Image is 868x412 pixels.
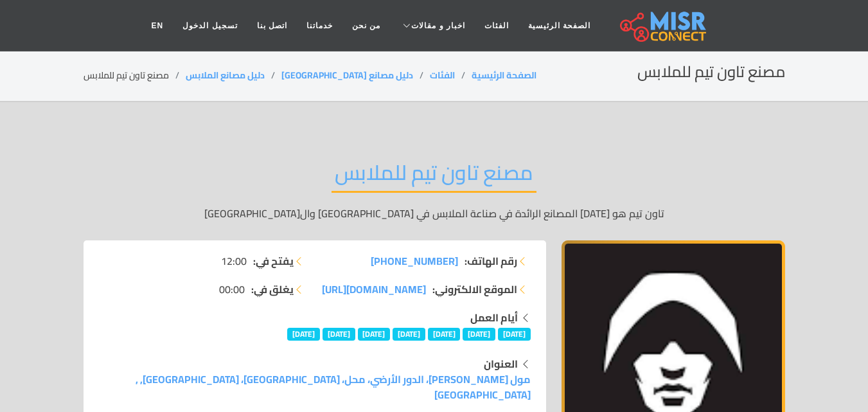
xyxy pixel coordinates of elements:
[472,67,536,84] a: الصفحة الرئيسية
[484,354,518,373] strong: العنوان
[84,206,785,221] p: تاون تيم هو [DATE] المصانع الرائدة في صناعة الملابس في [GEOGRAPHIC_DATA] وال[GEOGRAPHIC_DATA]
[470,308,518,327] strong: أيام العمل
[358,328,391,341] span: [DATE]
[518,13,600,38] a: الصفحة الرئيسية
[247,13,297,38] a: اتصل بنا
[393,328,425,341] span: [DATE]
[297,13,342,38] a: خدماتنا
[428,328,461,341] span: [DATE]
[186,67,265,84] a: دليل مصانع الملابس
[620,10,706,42] img: main.misr_connect
[342,13,390,38] a: من نحن
[84,69,186,82] li: مصنع تاون تيم للملابس
[173,13,247,38] a: تسجيل الدخول
[287,328,320,341] span: [DATE]
[332,160,536,193] h2: مصنع تاون تيم للملابس
[390,13,475,38] a: اخبار و مقالات
[430,67,455,84] a: الفئات
[465,253,517,269] strong: رقم الهاتف:
[498,328,531,341] span: [DATE]
[637,63,785,82] h2: مصنع تاون تيم للملابس
[322,280,426,299] span: [DOMAIN_NAME][URL]
[475,13,518,38] a: الفئات
[221,253,247,269] span: 12:00
[371,253,458,269] a: [PHONE_NUMBER]
[323,328,355,341] span: [DATE]
[253,253,294,269] strong: يفتح في:
[463,328,495,341] span: [DATE]
[142,13,173,38] a: EN
[219,282,245,297] span: 00:00
[371,251,458,271] span: [PHONE_NUMBER]
[251,282,294,297] strong: يغلق في:
[322,282,426,297] a: [DOMAIN_NAME][URL]
[281,67,413,84] a: دليل مصانع [GEOGRAPHIC_DATA]
[136,370,531,404] a: مول [PERSON_NAME]، الدور الأرضي، محل، [GEOGRAPHIC_DATA]، [GEOGRAPHIC_DATA], , [GEOGRAPHIC_DATA]
[411,20,465,31] span: اخبار و مقالات
[432,282,517,297] strong: الموقع الالكتروني:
